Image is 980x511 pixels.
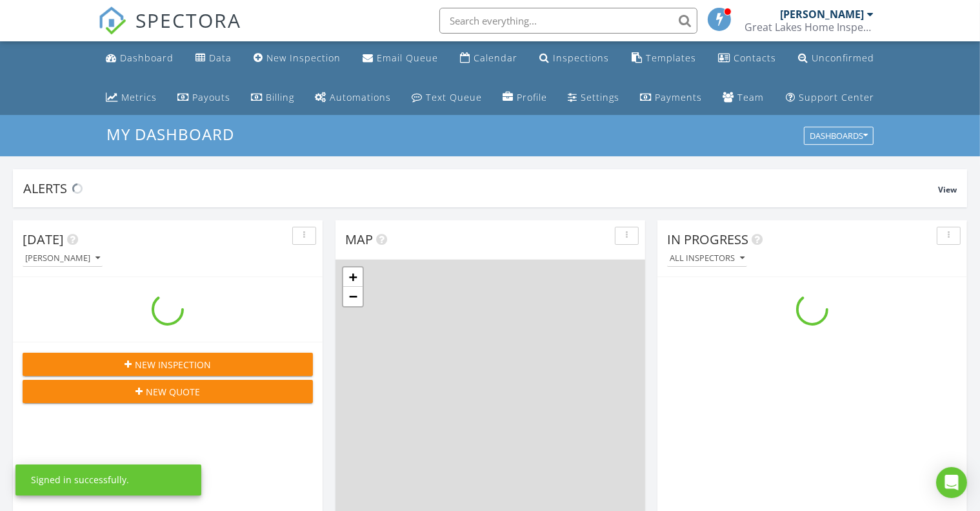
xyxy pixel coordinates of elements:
div: New Inspection [266,52,341,64]
a: Dashboard [101,47,179,70]
a: Zoom in [343,267,363,287]
div: Calendar [474,52,517,64]
span: SPECTORA [135,6,241,34]
a: Billing [246,86,299,110]
span: View [938,184,957,195]
div: Unconfirmed [812,52,874,64]
div: Settings [581,91,619,103]
input: Search everything... [439,8,697,34]
a: Inspections [535,47,615,70]
div: Inspections [554,52,610,64]
div: Metrics [121,91,157,103]
div: Profile [517,91,547,103]
button: Dashboards [804,127,874,145]
a: Contacts [713,47,781,70]
a: Automations (Basic) [310,86,396,110]
div: Great Lakes Home Inspection [745,21,874,34]
div: [PERSON_NAME] [780,8,864,21]
span: New Quote [146,385,200,399]
a: Metrics [101,86,162,110]
div: All Inspectors [670,254,745,263]
div: Billing [266,91,294,103]
span: Map [345,231,373,248]
div: Open Intercom Messenger [936,467,967,498]
a: Payments [635,86,707,110]
a: Calendar [455,47,523,70]
a: Company Profile [497,86,552,110]
div: Data [209,52,232,64]
a: SPECTORA [98,17,241,45]
div: Email Queue [377,52,438,64]
div: Dashboards [810,132,868,141]
div: Payments [655,91,702,103]
img: The Best Home Inspection Software - Spectora [98,6,126,35]
a: Support Center [781,86,879,110]
a: Email Queue [357,47,443,70]
a: Settings [563,86,625,110]
div: Automations [330,91,391,103]
div: Support Center [799,91,874,103]
span: New Inspection [135,358,211,371]
div: Text Queue [426,91,482,103]
div: Alerts [23,180,938,197]
div: Dashboard [120,52,174,64]
span: In Progress [667,231,748,248]
span: [DATE] [23,231,64,248]
a: Unconfirmed [793,47,879,70]
span: My Dashboard [106,123,234,145]
a: Data [190,47,237,70]
a: Text Queue [406,86,487,110]
div: [PERSON_NAME] [25,254,100,263]
div: Payouts [192,91,230,103]
button: All Inspectors [667,250,747,267]
button: [PERSON_NAME] [23,250,103,267]
button: New Quote [23,380,313,403]
div: Team [737,91,764,103]
div: Signed in successfully. [31,474,129,486]
a: Templates [626,47,701,70]
a: Payouts [172,86,235,110]
div: Templates [646,52,696,64]
a: Zoom out [343,287,363,306]
div: Contacts [734,52,776,64]
a: Team [717,86,769,110]
button: New Inspection [23,353,313,376]
a: New Inspection [248,47,346,70]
